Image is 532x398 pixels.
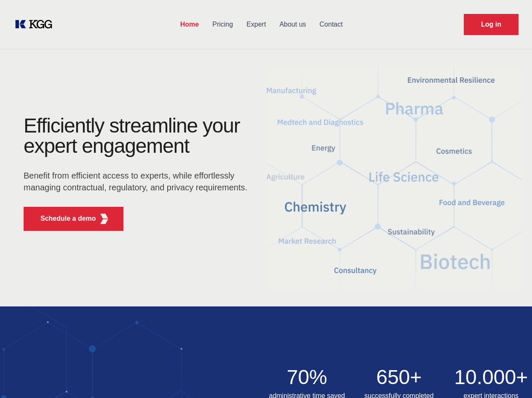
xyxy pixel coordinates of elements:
a: Expert [240,14,273,35]
p: Schedule a demo [40,214,96,224]
h2: 650+ [358,367,440,387]
button: Schedule a demoKGG Fifth Element RED [24,207,123,231]
a: Contact [313,14,350,35]
h2: 70% [266,367,348,387]
a: Home [174,14,206,35]
a: About us [273,14,313,35]
a: Pricing [206,14,240,35]
p: Benefit from efficient access to experts, while effortlessly managing contractual, regulatory, an... [24,170,253,193]
img: KGG Fifth Element RED [266,55,522,298]
a: KOL Knowledge Platform: Talk to Key External Experts (KEE) [13,18,59,31]
img: KGG Fifth Element RED [99,214,110,224]
h1: Efficiently streamline your expert engagement [24,116,253,156]
a: Request Demo [464,14,519,35]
